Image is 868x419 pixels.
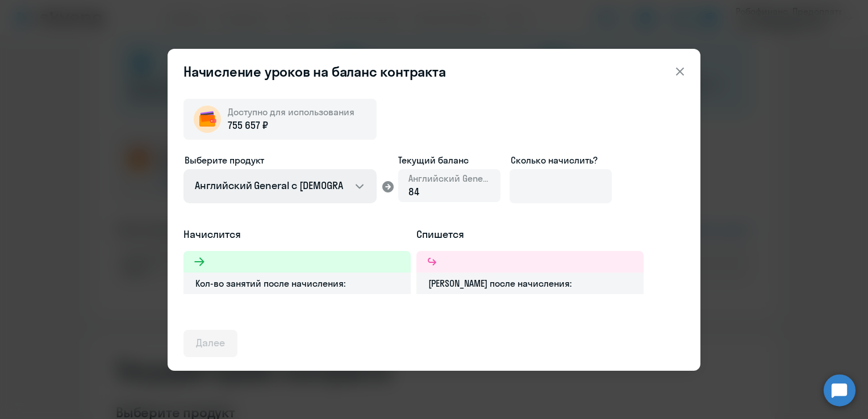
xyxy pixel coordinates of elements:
[398,153,500,167] span: Текущий баланс
[408,185,419,198] span: 84
[228,118,268,133] span: 755 657 ₽
[408,172,490,185] span: Английский General
[196,336,225,350] div: Далее
[183,227,411,242] h5: Начислится
[511,154,598,166] span: Сколько начислить?
[183,330,237,357] button: Далее
[168,62,700,81] header: Начисление уроков на баланс контракта
[416,273,644,294] div: [PERSON_NAME] после начисления:
[228,106,354,118] span: Доступно для использования
[416,227,644,242] h5: Спишется
[194,106,221,133] img: wallet-circle.png
[185,154,264,166] span: Выберите продукт
[183,273,411,294] div: Кол-во занятий после начисления:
